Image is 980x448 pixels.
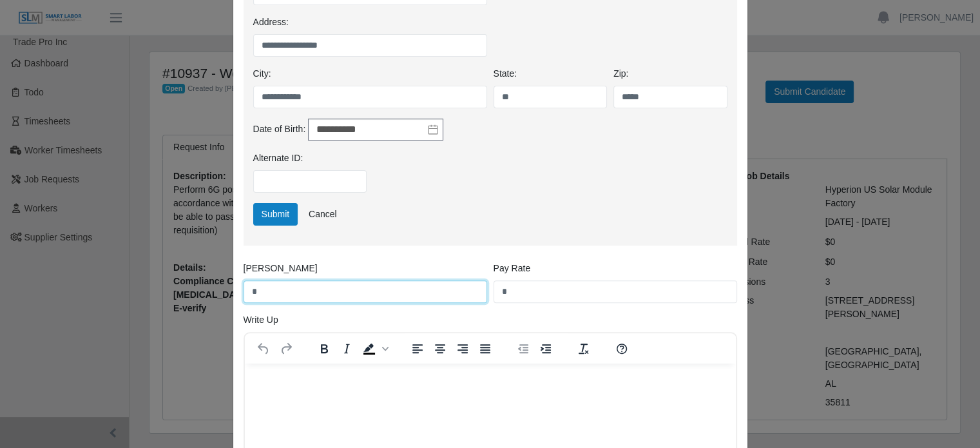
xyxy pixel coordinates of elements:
[253,122,306,136] label: Date of Birth:
[253,151,303,165] label: Alternate ID:
[452,340,474,358] button: Align right
[244,262,318,275] label: [PERSON_NAME]
[474,340,496,358] button: Justify
[535,340,557,358] button: Increase indent
[613,67,628,81] label: Zip:
[336,340,358,358] button: Italic
[300,203,345,226] a: Cancel
[10,10,481,24] body: Rich Text Area. Press ALT-0 for help.
[253,340,274,358] button: Undo
[429,340,451,358] button: Align center
[494,262,531,275] label: Pay Rate
[573,340,595,358] button: Clear formatting
[494,67,517,81] label: State:
[611,340,633,358] button: Help
[275,340,297,358] button: Redo
[358,340,390,358] div: Background color Black
[313,340,335,358] button: Bold
[253,67,271,81] label: City:
[512,340,534,358] button: Decrease indent
[244,313,278,327] label: Write Up
[253,203,298,226] button: Submit
[407,340,428,358] button: Align left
